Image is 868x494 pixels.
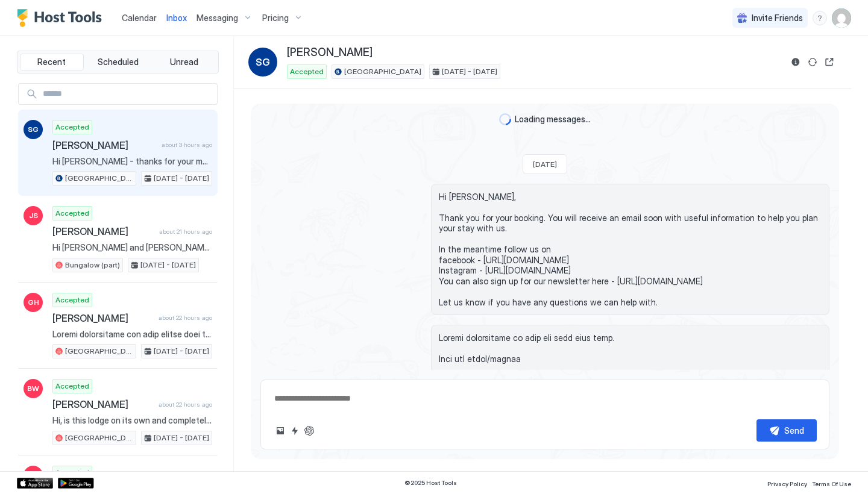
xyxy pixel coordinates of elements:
[52,225,154,237] span: [PERSON_NAME]
[767,477,807,489] a: Privacy Policy
[37,57,66,67] span: Recent
[822,55,837,69] button: Open reservation
[166,13,187,23] span: Inbox
[344,66,421,77] span: [GEOGRAPHIC_DATA]
[28,124,39,135] span: SG
[65,433,133,443] span: [GEOGRAPHIC_DATA]
[52,398,154,410] span: [PERSON_NAME]
[55,122,89,133] span: Accepted
[29,210,38,221] span: JS
[38,84,217,104] input: Input Field
[533,160,557,169] span: [DATE]
[52,139,157,151] span: [PERSON_NAME]
[52,329,212,340] span: Loremi dolorsitame con adip elitse doei te Incidid Utlabore. Etdoloremagn Aliq - Enimadm 18 venia...
[20,54,84,70] button: Recent
[28,297,39,308] span: GH
[302,424,316,438] button: ChatGPT Auto Reply
[442,66,497,77] span: [DATE] - [DATE]
[813,11,827,25] div: menu
[256,55,270,69] span: SG
[27,383,39,394] span: BW
[52,156,212,167] span: Hi [PERSON_NAME] - thanks for your message. This is no problem. The lodge is usually ready before...
[166,11,187,24] a: Inbox
[752,13,803,23] span: Invite Friends
[28,470,38,481] span: LC
[52,242,212,253] span: Hi [PERSON_NAME] and [PERSON_NAME] both deliver to the farm - no problems with access. We do prov...
[65,346,133,357] span: [GEOGRAPHIC_DATA]
[287,46,373,60] span: [PERSON_NAME]
[152,54,216,70] button: Unread
[55,295,89,305] span: Accepted
[159,401,212,408] span: about 22 hours ago
[784,424,804,437] div: Send
[58,478,94,489] a: Google Play Store
[159,314,212,322] span: about 22 hours ago
[98,57,139,67] span: Scheduled
[404,479,457,487] span: © 2025 Host Tools
[159,228,212,236] span: about 21 hours ago
[832,8,851,28] div: User profile
[55,381,89,392] span: Accepted
[55,208,89,219] span: Accepted
[122,13,157,23] span: Calendar
[812,480,851,487] span: Terms Of Use
[52,312,154,324] span: [PERSON_NAME]
[812,477,851,489] a: Terms Of Use
[55,467,89,478] span: Accepted
[52,415,212,426] span: Hi, is this lodge on its own and completely private?
[788,55,803,69] button: Reservation information
[197,13,238,23] span: Messaging
[273,424,288,438] button: Upload image
[756,419,817,442] button: Send
[439,192,822,308] span: Hi [PERSON_NAME], Thank you for your booking. You will receive an email soon with useful informat...
[290,66,324,77] span: Accepted
[86,54,150,70] button: Scheduled
[122,11,157,24] a: Calendar
[499,113,511,125] div: loading
[154,433,209,443] span: [DATE] - [DATE]
[17,51,219,73] div: tab-group
[162,141,212,149] span: about 3 hours ago
[288,424,302,438] button: Quick reply
[154,173,209,184] span: [DATE] - [DATE]
[805,55,820,69] button: Sync reservation
[154,346,209,357] span: [DATE] - [DATE]
[65,173,133,184] span: [GEOGRAPHIC_DATA]
[17,478,53,489] a: App Store
[140,260,196,270] span: [DATE] - [DATE]
[515,114,591,125] span: Loading messages...
[262,13,289,23] span: Pricing
[170,57,198,67] span: Unread
[65,260,120,270] span: Bungalow (part)
[17,9,107,27] a: Host Tools Logo
[767,480,807,487] span: Privacy Policy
